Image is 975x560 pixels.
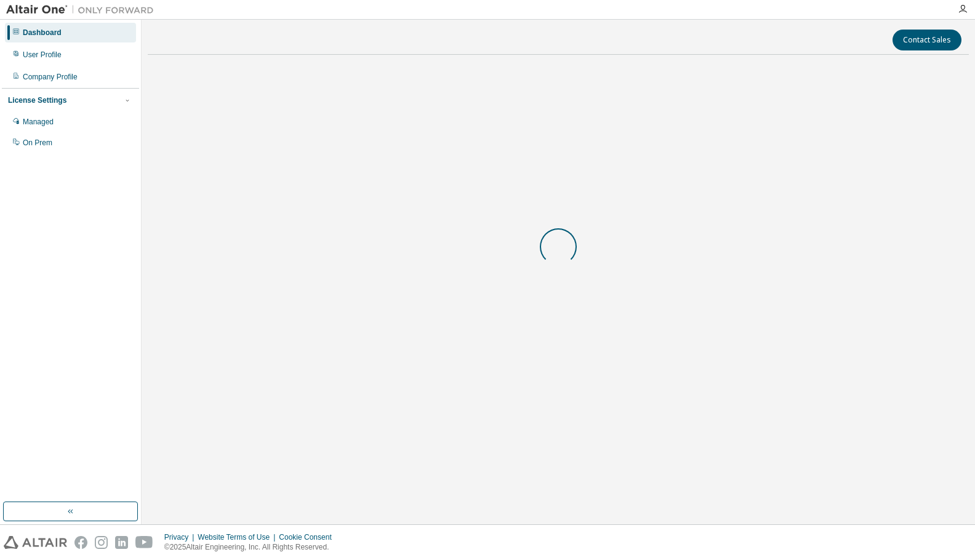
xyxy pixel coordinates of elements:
[6,4,160,16] img: Altair One
[164,532,198,542] div: Privacy
[23,28,62,38] div: Dashboard
[95,536,108,549] img: instagram.svg
[893,30,961,50] button: Contact Sales
[23,117,54,127] div: Managed
[23,138,52,148] div: On Prem
[164,542,339,553] p: © 2025 Altair Engineering, Inc. All Rights Reserved.
[115,536,128,549] img: linkedin.svg
[8,95,66,105] div: License Settings
[23,72,78,82] div: Company Profile
[135,536,153,549] img: youtube.svg
[4,536,67,549] img: altair_logo.svg
[279,532,339,542] div: Cookie Consent
[23,50,62,60] div: User Profile
[74,536,87,549] img: facebook.svg
[198,532,279,542] div: Website Terms of Use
